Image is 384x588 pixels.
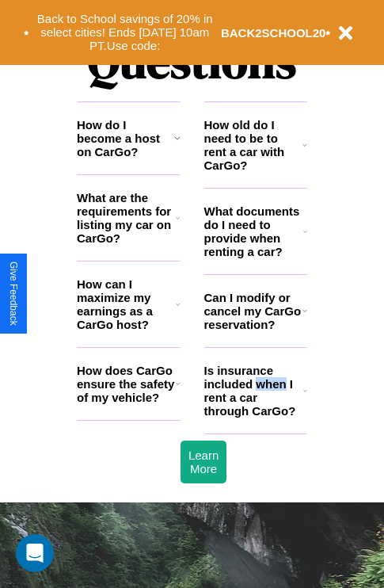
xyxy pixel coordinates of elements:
[181,441,226,483] button: Learn More
[29,8,221,57] button: Back to School savings of 20% in select cities! Ends [DATE] 10am PT.Use code:
[77,364,176,404] h3: How does CarGo ensure the safety of my vehicle?
[16,534,54,572] iframe: Intercom live chat
[8,262,19,326] div: Give Feedback
[221,26,326,40] b: BACK2SCHOOL20
[204,204,304,258] h3: What documents do I need to provide when renting a car?
[204,118,303,172] h3: How old do I need to be to rent a car with CarGo?
[204,364,303,418] h3: Is insurance included when I rent a car through CarGo?
[204,291,302,331] h3: Can I modify or cancel my CarGo reservation?
[77,191,176,245] h3: What are the requirements for listing my car on CarGo?
[77,277,176,331] h3: How can I maximize my earnings as a CarGo host?
[77,118,174,158] h3: How do I become a host on CarGo?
